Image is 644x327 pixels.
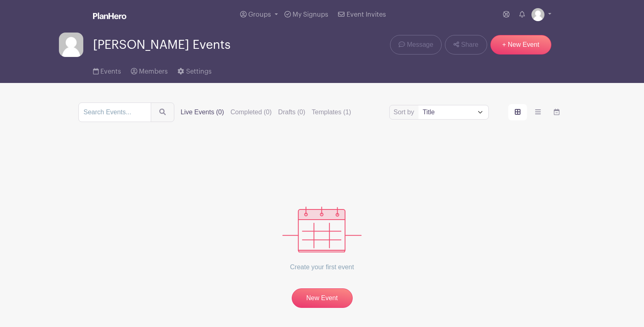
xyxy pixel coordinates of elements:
[293,11,328,18] span: My Signups
[312,107,351,117] label: Templates (1)
[445,35,487,54] a: Share
[394,107,417,117] label: Sort by
[390,35,442,54] a: Message
[93,38,230,52] span: [PERSON_NAME] Events
[59,33,83,57] img: default-ce2991bfa6775e67f084385cd625a349d9dcbb7a52a09fb2fda1e96e2d18dcdb.png
[531,8,544,21] img: default-ce2991bfa6775e67f084385cd625a349d9dcbb7a52a09fb2fda1e96e2d18dcdb.png
[93,13,126,19] img: logo_white-6c42ec7e38ccf1d336a20a19083b03d10ae64f83f12c07503d8b9e83406b4c7d.svg
[78,102,151,122] input: Search Events...
[347,11,386,18] span: Event Invites
[490,35,551,54] a: + New Event
[93,57,121,83] a: Events
[278,107,306,117] label: Drafts (0)
[139,68,168,75] span: Members
[248,11,271,18] span: Groups
[407,40,433,50] span: Message
[131,57,168,83] a: Members
[508,104,566,120] div: order and view
[282,207,362,253] img: events_empty-56550af544ae17c43cc50f3ebafa394433d06d5f1891c01edc4b5d1d59cfda54.svg
[181,107,351,117] div: filters
[178,57,211,83] a: Settings
[186,68,212,75] span: Settings
[100,68,121,75] span: Events
[230,107,271,117] label: Completed (0)
[282,253,362,282] p: Create your first event
[461,40,479,50] span: Share
[292,288,353,308] a: New Event
[181,107,224,117] label: Live Events (0)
